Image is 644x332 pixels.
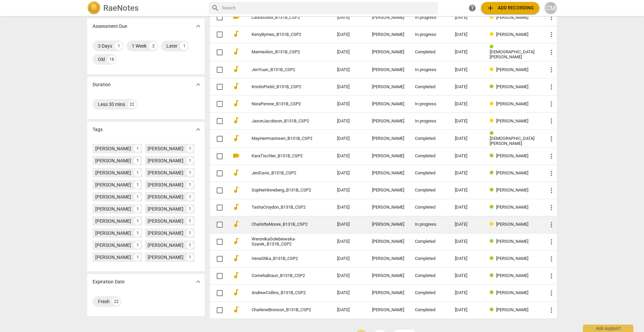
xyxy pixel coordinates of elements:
div: Completed [415,136,444,141]
div: [PERSON_NAME] [372,290,404,295]
span: more_vert [547,169,555,177]
div: [DATE] [455,308,479,313]
a: NoraPerone_B131B_CSP2 [252,102,313,107]
span: [PERSON_NAME] [496,187,528,192]
span: Review status: completed [490,205,496,210]
div: 22 [128,100,136,108]
div: [PERSON_NAME] [148,169,183,176]
span: [PERSON_NAME] [496,256,528,261]
div: [DATE] [455,205,479,210]
div: 1 [186,169,194,176]
input: Search [222,3,435,13]
a: TashaCroydon_B131B_CSP2 [252,205,313,210]
div: [DATE] [455,85,479,90]
p: Duration [93,81,111,88]
span: [PERSON_NAME] [496,290,528,295]
div: Completed [415,290,444,295]
div: [PERSON_NAME] [95,230,131,236]
div: Completed [415,239,444,244]
span: more_vert [547,83,555,91]
div: Later [166,43,177,49]
span: more_vert [547,66,555,74]
span: more_vert [547,117,555,125]
div: [PERSON_NAME] [148,218,183,224]
a: IrenaStika_B131B_CSP2 [252,256,313,261]
a: Help [466,2,478,14]
td: [DATE] [332,61,367,78]
div: In progress [415,102,444,107]
div: [PERSON_NAME] [95,193,131,200]
a: KerryByrnes_B131B_CSP2 [252,32,313,37]
div: [PERSON_NAME] [148,157,183,164]
span: add [486,4,494,12]
span: audiotrack [232,65,240,73]
div: In progress [415,15,444,20]
div: [PERSON_NAME] [372,188,404,193]
span: expand_more [194,22,202,30]
td: [DATE] [332,301,367,319]
span: audiotrack [232,169,240,177]
div: 22 [112,297,120,306]
div: 1 [186,217,194,225]
span: [PERSON_NAME] [496,170,528,175]
span: more_vert [547,100,555,108]
a: LogoRaeNotes [87,1,203,15]
div: [PERSON_NAME] [148,242,183,248]
span: Review status: completed [490,273,496,278]
div: Old [98,56,105,63]
div: In progress [415,32,444,37]
span: Review status: in progress [490,222,496,227]
p: Tags [93,126,103,133]
td: [DATE] [332,26,367,43]
div: [DATE] [455,222,479,227]
span: [PERSON_NAME] [496,307,528,312]
div: [PERSON_NAME] [148,145,183,152]
td: [DATE] [332,96,367,113]
a: JenDavis_B131B_CSP2 [252,171,313,176]
div: 18 [108,55,116,63]
div: [PERSON_NAME] [148,193,183,200]
span: videocam [232,152,240,160]
span: Add recording [486,4,534,12]
a: MayHerrmannsen_B131B_CSP2 [252,136,313,141]
span: Review status: completed [490,131,496,136]
div: 1 [134,217,141,225]
div: [PERSON_NAME] [372,32,404,37]
span: Review status: in progress [490,118,496,123]
span: expand_more [194,80,202,89]
span: [PERSON_NAME] [496,222,528,227]
div: 1 [134,205,141,213]
div: [PERSON_NAME] [95,169,131,176]
span: [DEMOGRAPHIC_DATA][PERSON_NAME] [490,49,534,59]
a: KaraTischler_B131B_CSP2 [252,154,313,159]
div: [DATE] [455,102,479,107]
span: more_vert [547,135,555,143]
td: [DATE] [332,250,367,267]
span: expand_more [194,278,202,286]
span: more_vert [547,204,555,212]
td: [DATE] [332,182,367,199]
div: Completed [415,256,444,261]
span: audiotrack [232,134,240,142]
span: Review status: completed [490,170,496,175]
span: Review status: completed [490,307,496,312]
span: audiotrack [232,271,240,279]
div: 2 [149,42,157,50]
div: [DATE] [455,50,479,55]
div: 1 [186,229,194,237]
span: [DEMOGRAPHIC_DATA][PERSON_NAME] [490,136,534,146]
div: 1 [134,181,141,188]
span: [PERSON_NAME] [496,273,528,278]
div: Completed [415,50,444,55]
div: [PERSON_NAME] [95,254,131,261]
div: [DATE] [455,290,479,295]
div: Completed [415,188,444,193]
div: 1 [115,42,123,50]
span: audiotrack [232,254,240,262]
span: audiotrack [232,306,240,314]
div: [PERSON_NAME] [95,242,131,248]
td: [DATE] [332,78,367,96]
span: Review status: completed [490,187,496,192]
div: [PERSON_NAME] [148,254,183,261]
div: [DATE] [455,188,479,193]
